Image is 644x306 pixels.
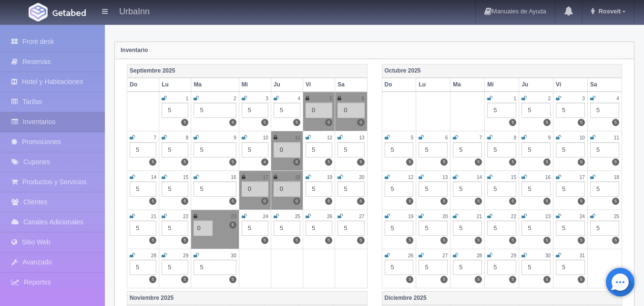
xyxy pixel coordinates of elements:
[509,119,516,126] label: 5
[545,214,551,219] small: 23
[194,260,236,275] div: 5
[543,276,551,283] label: 5
[440,198,448,205] label: 5
[181,119,188,126] label: 5
[612,198,619,205] label: 5
[295,135,300,140] small: 11
[408,253,413,258] small: 26
[261,198,268,205] label: 0
[274,103,300,118] div: 5
[181,158,188,166] label: 5
[556,103,585,118] div: 5
[521,260,551,275] div: 5
[162,103,188,118] div: 5
[612,237,619,244] label: 5
[596,8,621,15] span: Rosvelt
[130,260,156,275] div: 5
[511,253,516,258] small: 29
[385,181,414,197] div: 5
[588,78,622,92] th: Sa
[229,198,236,205] label: 5
[242,103,268,118] div: 5
[385,142,414,158] div: 5
[263,135,268,140] small: 10
[521,103,551,118] div: 5
[357,237,364,244] label: 5
[183,175,188,180] small: 15
[543,198,551,205] label: 5
[181,276,188,283] label: 5
[475,158,482,166] label: 5
[521,221,551,236] div: 5
[543,237,551,244] label: 5
[261,158,268,166] label: 4
[130,221,156,236] div: 5
[406,158,413,166] label: 5
[325,158,332,166] label: 5
[130,142,156,158] div: 5
[293,198,300,205] label: 0
[487,260,516,275] div: 5
[612,119,619,126] label: 5
[194,103,236,118] div: 5
[545,175,551,180] small: 16
[359,214,364,219] small: 27
[612,158,619,166] label: 5
[325,237,332,244] label: 5
[181,198,188,205] label: 5
[545,253,551,258] small: 30
[614,135,619,140] small: 11
[330,96,333,101] small: 5
[580,135,585,140] small: 10
[475,276,482,283] label: 5
[548,96,551,101] small: 2
[487,103,516,118] div: 5
[357,119,364,126] label: 0
[406,276,413,283] label: 5
[357,158,364,166] label: 5
[453,260,482,275] div: 5
[293,158,300,166] label: 0
[590,181,619,197] div: 5
[580,214,585,219] small: 24
[406,237,413,244] label: 5
[149,237,156,244] label: 5
[274,181,300,197] div: 0
[556,142,585,158] div: 5
[303,78,335,92] th: Vi
[261,237,268,244] label: 5
[578,198,585,205] label: 5
[327,135,332,140] small: 12
[149,276,156,283] label: 5
[385,221,414,236] div: 5
[616,96,619,101] small: 4
[590,142,619,158] div: 5
[442,175,448,180] small: 13
[295,175,300,180] small: 18
[306,142,332,158] div: 5
[242,221,268,236] div: 5
[183,253,188,258] small: 29
[162,260,188,275] div: 5
[162,181,188,197] div: 5
[556,181,585,197] div: 5
[266,96,268,101] small: 3
[229,158,236,166] label: 5
[553,78,588,92] th: Vi
[293,237,300,244] label: 5
[445,135,448,140] small: 6
[271,78,303,92] th: Ju
[543,158,551,166] label: 5
[487,142,516,158] div: 5
[419,260,448,275] div: 5
[475,198,482,205] label: 5
[514,96,517,101] small: 1
[263,214,268,219] small: 24
[590,221,619,236] div: 5
[416,78,450,92] th: Lu
[229,276,236,283] label: 5
[234,96,236,101] small: 2
[306,103,332,118] div: 0
[385,260,414,275] div: 5
[382,64,622,78] th: Octubre 2025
